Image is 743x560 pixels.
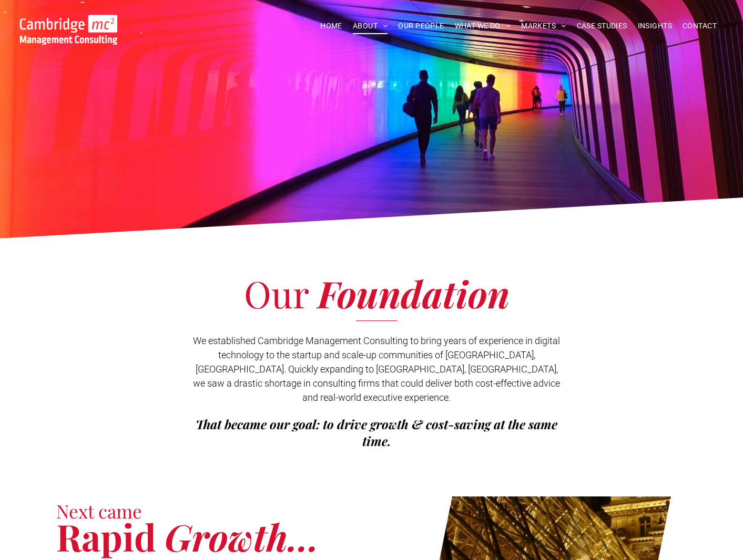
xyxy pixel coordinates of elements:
a: HOME [315,18,348,34]
a: ABOUT [348,18,393,34]
a: INSIGHTS [633,18,677,34]
a: OUR PEOPLE [393,18,449,34]
span: Our [244,268,309,318]
a: CASE STUDIES [572,18,633,34]
span: That became our goal: to drive growth & cost-saving at the same time. [196,416,557,449]
span: We established Cambridge Management Consulting to bring years of experience in digital technology... [193,335,560,403]
a: MARKETS [516,18,571,34]
span: Foundation [318,268,510,318]
img: Go to Homepage [20,15,118,45]
a: CONTACT [677,18,722,34]
a: WHAT WE DO [450,18,516,34]
span: Next came [56,499,142,523]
